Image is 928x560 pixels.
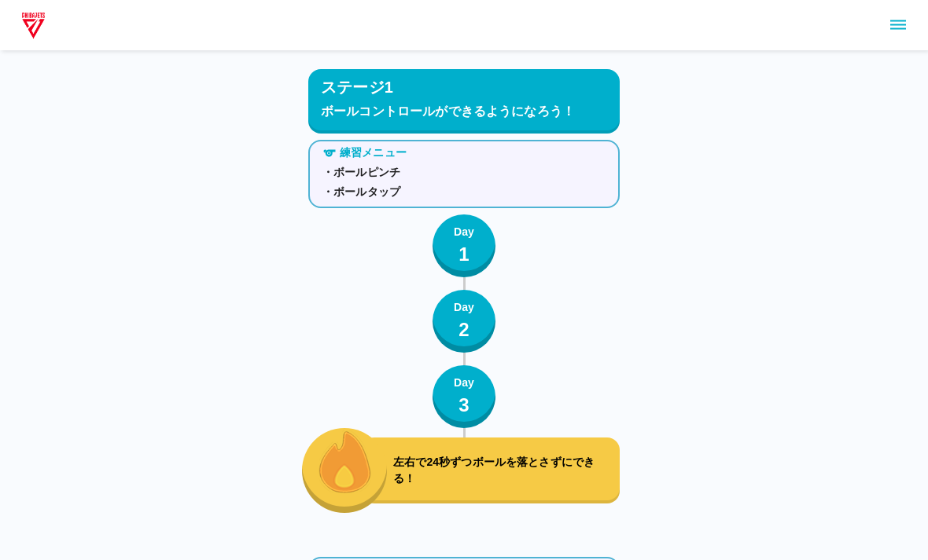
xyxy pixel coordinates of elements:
p: ・ボールピンチ [322,164,606,181]
p: 1 [458,240,470,269]
button: Day2 [433,290,495,353]
button: sidemenu [885,12,911,38]
p: ・ボールタップ [322,184,606,200]
p: ステージ1 [321,75,393,99]
button: Day3 [433,365,495,428]
p: 3 [458,391,470,419]
p: ボールコントロールができるようになろう！ [321,102,607,121]
img: fire_icon [319,429,371,493]
p: Day [454,224,474,240]
img: dummy [19,9,48,41]
p: 練習メニュー [340,145,407,161]
p: Day [454,299,474,316]
p: 2 [458,316,470,344]
button: fire_icon [302,428,387,513]
p: 左右で24秒ずつボールを落とさずにできる！ [393,454,613,487]
p: Day [454,375,474,391]
button: Day1 [433,214,495,277]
